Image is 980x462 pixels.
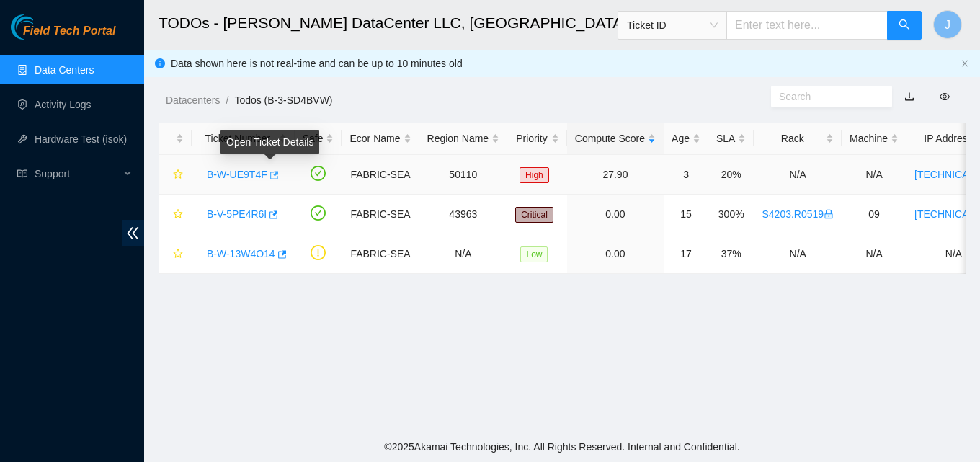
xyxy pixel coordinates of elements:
[904,91,914,102] a: download
[567,234,664,274] td: 0.00
[311,245,326,260] span: exclamation-circle
[754,155,842,195] td: N/A
[311,205,326,221] span: check-circle
[940,92,950,102] span: eye
[824,209,834,219] span: lock
[664,155,708,195] td: 3
[11,26,115,45] a: Akamai TechnologiesField Tech Portal
[226,94,228,106] span: /
[961,59,969,68] button: close
[35,64,94,76] a: Data Centers
[762,208,834,220] a: S4203.R0519lock
[166,94,220,106] a: Datacenters
[220,130,319,154] div: Open Ticket Details
[779,89,873,105] input: Search
[842,195,906,234] td: 09
[342,155,419,195] td: FABRIC-SEA
[166,203,184,226] button: star
[664,234,708,274] td: 17
[207,208,267,220] a: B-V-5PE4R6I
[899,19,910,32] span: search
[166,242,184,265] button: star
[627,14,718,36] span: Ticket ID
[173,209,183,221] span: star
[842,155,906,195] td: N/A
[234,94,332,106] a: Todos (B-3-SD4BVW)
[567,155,664,195] td: 27.90
[419,155,508,195] td: 50110
[708,155,754,195] td: 20%
[726,11,888,40] input: Enter text here...
[708,195,754,234] td: 300%
[894,85,925,108] button: download
[144,432,980,462] footer: © 2025 Akamai Technologies, Inc. All Rights Reserved. Internal and Confidential.
[515,207,553,223] span: Critical
[520,167,549,183] span: High
[342,234,419,274] td: FABRIC-SEA
[419,234,508,274] td: N/A
[35,133,127,145] a: Hardware Test (isok)
[754,234,842,274] td: N/A
[933,10,962,39] button: J
[173,169,183,181] span: star
[311,166,326,181] span: check-circle
[945,16,950,34] span: J
[11,14,73,40] img: Akamai Technologies
[122,220,144,246] span: double-left
[17,169,27,179] span: read
[35,159,120,188] span: Support
[207,169,267,180] a: B-W-UE9T4F
[173,249,183,260] span: star
[887,11,922,40] button: search
[708,234,754,274] td: 37%
[342,195,419,234] td: FABRIC-SEA
[842,234,906,274] td: N/A
[520,246,548,262] span: Low
[35,99,92,110] a: Activity Logs
[419,195,508,234] td: 43963
[664,195,708,234] td: 15
[207,248,275,259] a: B-W-13W4O14
[567,195,664,234] td: 0.00
[23,25,115,38] span: Field Tech Portal
[166,163,184,186] button: star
